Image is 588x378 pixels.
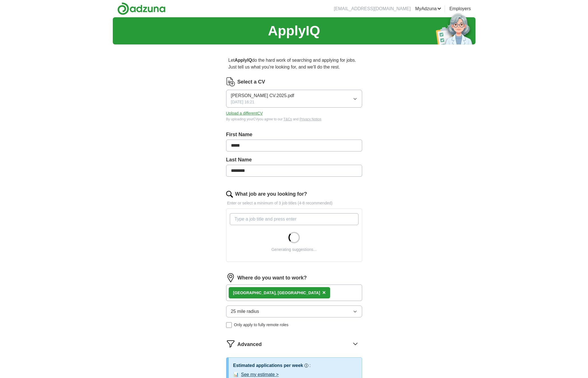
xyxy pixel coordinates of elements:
img: CV Icon [226,77,235,86]
label: What job are you looking for? [235,190,307,198]
input: Only apply to fully remote roles [226,322,232,328]
label: Where do you want to work? [237,274,307,282]
span: [DATE] 16:21 [231,99,254,105]
p: Let do the hard work of searching and applying for jobs. Just tell us what you're looking for, an... [226,55,362,73]
img: search.png [226,191,233,198]
img: Adzuna logo [117,2,165,15]
p: Enter or select a minimum of 3 job titles (4-8 recommended) [226,200,362,206]
button: [PERSON_NAME] CV.2025.pdf[DATE] 16:21 [226,90,362,108]
li: [EMAIL_ADDRESS][DOMAIN_NAME] [334,5,411,12]
a: Employers [449,5,471,12]
button: × [322,289,326,297]
span: Advanced [237,341,262,348]
input: Type a job title and press enter [230,213,358,225]
button: See my estimate > [241,371,279,378]
img: filter [226,339,235,348]
div: Generating suggestions... [271,247,317,253]
span: 📊 [233,371,239,378]
a: T&Cs [283,117,292,121]
h3: : [309,362,311,369]
a: MyAdzuna [415,5,441,12]
div: [GEOGRAPHIC_DATA], [GEOGRAPHIC_DATA] [233,290,320,296]
button: Upload a differentCV [226,110,263,116]
h3: Estimated applications per week [233,362,303,369]
span: [PERSON_NAME] CV.2025.pdf [231,92,294,99]
span: × [322,289,326,296]
label: Select a CV [237,78,265,86]
span: Only apply to fully remote roles [234,322,288,328]
a: Privacy Notice [300,117,321,121]
label: First Name [226,131,362,138]
h1: ApplyIQ [268,21,320,41]
label: Last Name [226,156,362,164]
button: 25 mile radius [226,306,362,317]
span: 25 mile radius [231,308,259,315]
strong: ApplyIQ [235,58,252,63]
img: location.png [226,273,235,282]
div: By uploading your CV you agree to our and . [226,117,362,122]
